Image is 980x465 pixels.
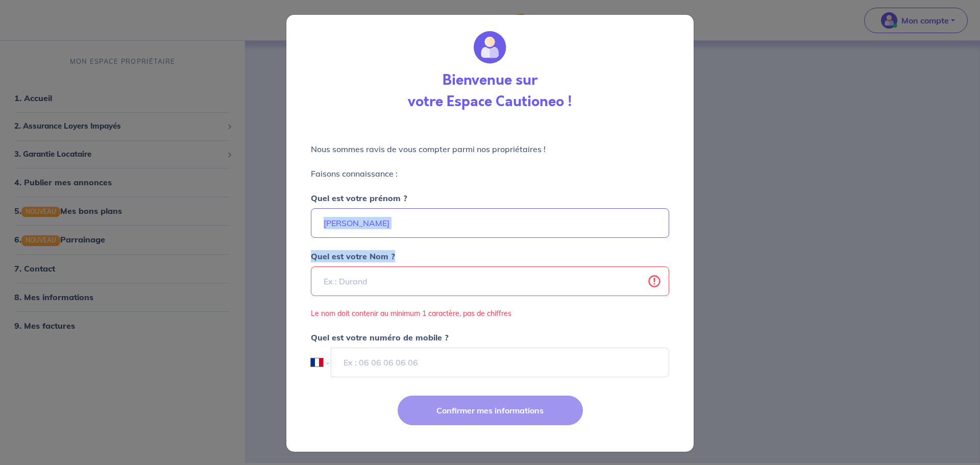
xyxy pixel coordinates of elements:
strong: Quel est votre numéro de mobile ? [311,332,449,342]
p: Faisons connaissance : [311,167,669,180]
input: Ex : Durand [311,266,669,296]
strong: Quel est votre prénom ? [311,193,407,203]
p: Le nom doit contenir au minimum 1 caractère, pas de chiffres [311,308,669,319]
h3: Bienvenue sur [443,72,537,89]
p: Nous sommes ravis de vous compter parmi nos propriétaires ! [311,143,669,155]
input: Ex : 06 06 06 06 06 [331,348,669,377]
strong: Quel est votre Nom ? [311,251,395,261]
img: wallet_circle [474,31,506,64]
input: Ex : Martin [311,208,669,238]
h3: votre Espace Cautioneo ! [408,93,572,111]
